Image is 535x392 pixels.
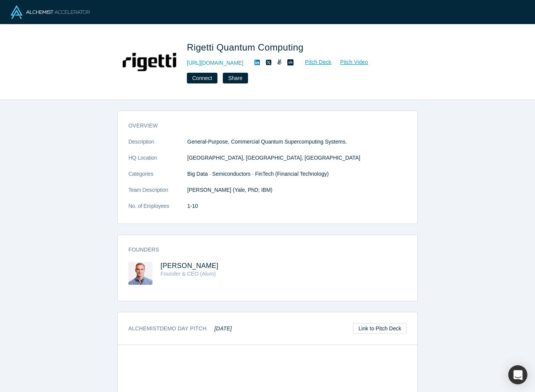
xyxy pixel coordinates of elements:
[128,154,187,170] dt: HQ Location
[11,5,90,19] img: Alchemist Logo
[160,271,216,277] span: Founder & CEO (Alum)
[128,202,187,218] dt: No. of Employees
[187,186,407,194] p: [PERSON_NAME] (Yale, PhD; IBM)
[187,59,243,67] a: [URL][DOMAIN_NAME]
[123,35,176,89] img: Rigetti Quantum Computing's Logo
[297,58,332,67] a: Pitch Deck
[128,246,396,254] h3: Founders
[128,325,232,333] h3: Alchemist Demo Day Pitch
[128,138,187,154] dt: Description
[187,202,407,210] dd: 1-10
[187,171,329,177] span: Big Data · Semiconductors · FinTech (Financial Technology)
[128,170,187,186] dt: Categories
[128,122,396,130] h3: overview
[353,323,407,334] a: Link to Pitch Deck
[187,138,407,146] p: General-Purpose, Commercial Quantum Supercomputing Systems.
[223,73,248,83] button: Share
[187,42,306,52] span: Rigetti Quantum Computing
[187,154,407,162] dd: [GEOGRAPHIC_DATA], [GEOGRAPHIC_DATA], [GEOGRAPHIC_DATA]
[128,262,152,285] img: Chad Rigetti's Profile Image
[187,73,217,83] button: Connect
[214,325,232,332] em: [DATE]
[332,58,368,67] a: Pitch Video
[128,186,187,202] dt: Team Description
[160,262,219,269] a: [PERSON_NAME]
